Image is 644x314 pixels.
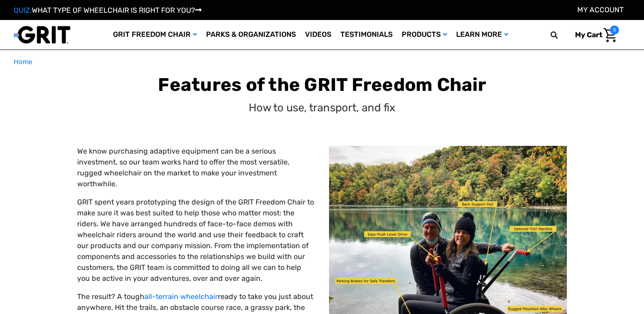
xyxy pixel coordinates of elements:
[577,5,624,14] a: Account
[14,57,32,67] a: Home
[14,6,202,15] a: QUIZ:WHAT TYPE OF WHEELCHAIR IS RIGHT FOR YOU?
[158,74,486,95] b: Features of the GRIT Freedom Chair
[14,6,32,15] span: QUIZ:
[77,197,315,284] p: GRIT spent years prototyping the design of the GRIT Freedom Chair to make sure it was best suited...
[249,100,395,116] p: How to use, transport, and fix
[452,20,513,50] a: Learn More
[144,292,218,301] a: all-terrain wheelchair
[397,20,452,50] a: Products
[300,20,336,50] a: Videos
[77,146,315,189] p: We know purchasing adaptive equipment can be a serious investment, so our team works hard to offe...
[568,25,619,45] a: Cart with 0 items
[555,25,568,45] input: Search
[14,25,70,44] img: GRIT All-Terrain Wheelchair and Mobility Equipment
[575,30,602,39] span: My Cart
[14,57,630,67] nav: Breadcrumb
[336,20,397,50] a: Testimonials
[610,25,619,35] span: 0
[14,58,32,66] span: Home
[604,28,617,42] img: Cart
[202,20,300,50] a: Parks & Organizations
[108,20,202,50] a: GRIT Freedom Chair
